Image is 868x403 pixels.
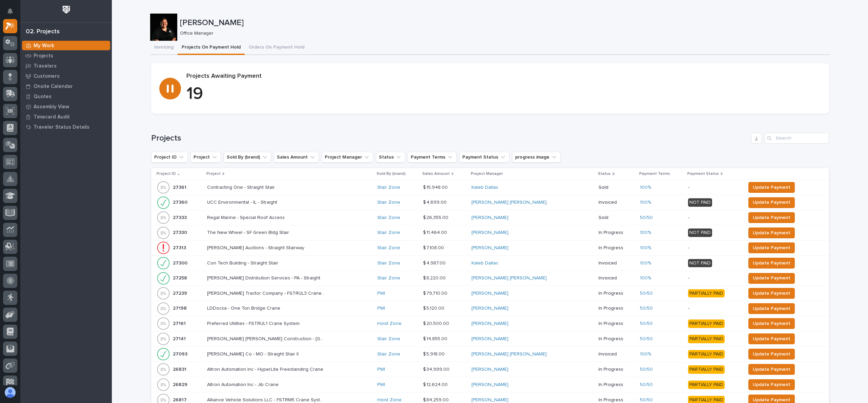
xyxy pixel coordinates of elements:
[423,289,449,296] p: $ 79,710.00
[423,214,450,221] p: $ 26,355.00
[640,260,651,266] a: 100%
[748,349,795,360] button: Update Payment
[34,104,69,110] p: Assembly View
[423,198,448,205] p: $ 4,699.00
[151,377,829,392] tr: 2682926829 Altron Automation Inc - Jib CraneAltron Automation Inc - Jib Crane PWI $ 12,624.00$ 12...
[20,122,112,132] a: Traveler Status Details
[640,230,651,236] a: 100%
[60,3,73,16] img: Workspace Logo
[151,225,829,240] tr: 2733027330 The New Wheel - SF Green Bldg StairThe New Wheel - SF Green Bldg Stair Stair Zone $ 11...
[20,112,112,122] a: Timecard Audit
[377,185,400,190] a: Stair Zone
[34,43,54,49] p: My Work
[753,259,790,267] span: Update Payment
[640,321,653,327] a: 50/50
[748,288,795,299] button: Update Payment
[748,364,795,375] button: Update Payment
[599,382,634,388] p: In Progress
[3,4,17,18] button: Notifications
[151,195,829,210] tr: 2736027360 UCC Environmental - IL - StraightUCC Environmental - IL - Straight Stair Zone $ 4,699....
[151,152,188,163] button: Project ID
[471,321,508,327] a: [PERSON_NAME]
[377,397,402,403] a: Hoist Zone
[20,91,112,102] a: Quotes
[753,305,790,313] span: Update Payment
[150,41,178,55] button: Invoicing
[322,152,373,163] button: Project Manager
[180,18,827,28] p: [PERSON_NAME]
[186,84,821,104] p: 19
[688,259,712,268] div: NOT PAID
[688,335,725,343] div: PARTIALLY PAID
[687,170,719,178] p: Payment Status
[471,275,547,281] a: [PERSON_NAME] [PERSON_NAME]
[599,367,634,372] p: In Progress
[599,397,634,403] p: In Progress
[748,273,795,284] button: Update Payment
[20,40,112,51] a: My Work
[471,306,508,311] a: [PERSON_NAME]
[748,258,795,269] button: Update Payment
[512,152,561,163] button: progress image
[377,260,400,266] a: Stair Zone
[423,183,449,190] p: $ 15,948.00
[20,61,112,71] a: Travelers
[423,304,446,311] p: $ 5,120.00
[207,381,280,388] p: Altron Automation Inc - Jib Crane
[639,170,670,178] p: Payment Terms
[8,8,17,19] div: Notifications
[423,396,450,403] p: $ 84,259.00
[471,245,508,251] a: [PERSON_NAME]
[753,183,790,191] span: Update Payment
[377,170,406,178] p: Sold By (brand)
[640,291,653,296] a: 50/50
[377,367,385,372] a: PWI
[376,152,405,163] button: Status
[688,198,712,207] div: NOT PAID
[640,382,653,388] a: 50/50
[422,170,450,178] p: Sales Amount
[471,382,508,388] a: [PERSON_NAME]
[471,215,508,221] a: [PERSON_NAME]
[207,289,327,296] p: [PERSON_NAME] Tractor Company - FSTRUL3 Crane System
[377,351,400,357] a: Stair Zone
[34,94,52,100] p: Quotes
[151,180,829,195] tr: 2736127361 Contracting One - Straight StairContracting One - Straight Stair Stair Zone $ 15,948.0...
[207,214,286,221] p: Regal Marine - Special Roof Access
[471,336,508,342] a: [PERSON_NAME]
[34,114,70,120] p: Timecard Audit
[423,259,447,266] p: $ 4,987.00
[471,260,498,266] a: Kaleb Dallas
[471,200,547,205] a: [PERSON_NAME] [PERSON_NAME]
[207,244,306,251] p: [PERSON_NAME] Auctions - Straight Stairway
[599,275,634,281] p: Invoiced
[423,335,449,342] p: $ 14,855.00
[26,28,60,36] div: 02. Projects
[377,230,400,236] a: Stair Zone
[640,351,651,357] a: 100%
[598,170,611,178] p: Status
[245,41,308,55] button: Orders On Payment Hold
[640,245,651,251] a: 100%
[471,170,503,178] p: Project Manager
[688,245,740,251] p: -
[151,301,829,316] tr: 2719827198 LDDocsa - One Ton Bridge CraneLDDocsa - One Ton Bridge Crane PWI $ 5,120.00$ 5,120.00 ...
[599,260,634,266] p: Invoiced
[748,318,795,329] button: Update Payment
[151,316,829,331] tr: 2716127161 Preferred Utilities - FSTRUL1 Crane SystemPreferred Utilities - FSTRUL1 Crane System H...
[207,198,279,205] p: UCC Environmental - IL - Straight
[599,185,634,190] p: Sold
[151,331,829,347] tr: 2714127141 [PERSON_NAME] [PERSON_NAME] Construction - [GEOGRAPHIC_DATA][PERSON_NAME][PERSON_NAME]...
[151,286,829,301] tr: 2723927239 [PERSON_NAME] Tractor Company - FSTRUL3 Crane System[PERSON_NAME] Tractor Company - FS...
[207,350,300,357] p: [PERSON_NAME] Co - MO - Straight Stair II
[471,230,508,236] a: [PERSON_NAME]
[748,197,795,208] button: Update Payment
[753,335,790,343] span: Update Payment
[753,319,790,328] span: Update Payment
[753,365,790,373] span: Update Payment
[688,215,740,221] p: -
[20,51,112,61] a: Projects
[173,396,188,403] p: 26817
[207,183,276,190] p: Contracting One - Straight Stair
[688,365,725,374] div: PARTIALLY PAID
